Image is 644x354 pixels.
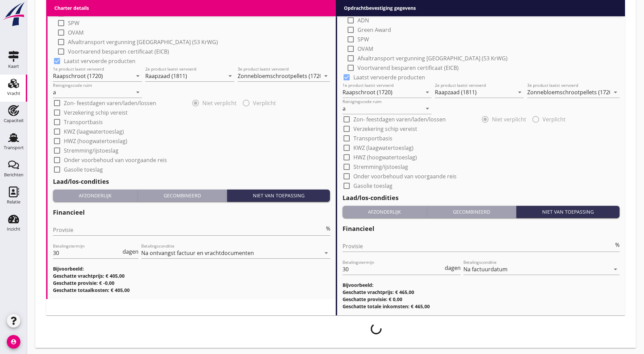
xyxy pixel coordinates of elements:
label: Zon- feestdagen varen/laden/lossen [64,100,156,106]
div: dagen [443,265,461,271]
label: SPW [68,20,79,26]
div: Relatie [7,200,20,204]
label: Laatst vervoerde producten [64,58,135,64]
button: Gecombineerd [427,206,516,218]
div: Niet van toepassing [519,208,617,215]
i: arrow_drop_down [226,72,234,80]
h2: Laad/los-condities [53,177,330,186]
h3: Geschatte totaalkosten: € 405,00 [53,287,330,294]
i: arrow_drop_down [134,88,142,96]
input: 3e product laatst vervoerd [238,71,320,81]
input: Provisie [53,224,325,235]
label: KWZ (laagwatertoeslag) [353,144,413,151]
label: Stremming/ijstoeslag [64,147,118,154]
div: % [614,242,620,248]
i: arrow_drop_down [423,88,431,96]
h3: Geschatte provisie: € 0,00 [343,296,620,303]
div: Inzicht [7,227,20,231]
h3: Geschatte provisie: € -0,00 [53,279,330,287]
div: Vracht [7,91,20,96]
button: Afzonderlijk [343,206,427,218]
input: Provisie [343,241,614,252]
div: Capaciteit [4,118,24,123]
button: Niet van toepassing [516,206,620,218]
button: Afzonderlijk [53,190,138,202]
label: Voortvarend besparen certificaat (EICB) [357,64,459,71]
div: Kaart [8,64,19,68]
input: Betalingstermijn [343,264,444,275]
h2: Laad/los-condities [343,193,620,202]
i: arrow_drop_down [516,88,524,96]
label: Onder voorbehoud van voorgaande reis [353,173,457,180]
label: OVAM [68,29,84,36]
input: 2e product laatst vervoerd [145,71,225,81]
label: Afvaltransport vergunning [GEOGRAPHIC_DATA] (53 KrWG) [357,55,508,62]
label: Voortvarend besparen certificaat (EICB) [68,48,169,55]
label: Verzekering schip vereist [64,109,128,116]
label: ADN [357,17,369,24]
div: Gecombineerd [141,192,224,199]
label: HWZ (hoogwatertoeslag) [353,154,417,161]
input: Betalingstermijn [53,248,121,258]
div: Afzonderlijk [345,208,424,215]
i: arrow_drop_down [134,72,142,80]
label: Stremming/ijstoeslag [353,163,408,170]
input: Reinigingscode ruim [53,87,132,98]
h3: Geschatte totale inkomsten: € 465,00 [343,303,620,310]
label: Transportbasis [64,119,103,125]
label: Zon- feestdagen varen/laden/lossen [353,116,446,123]
div: % [325,226,330,231]
h3: Geschatte vrachtprijs: € 465,00 [343,289,620,296]
div: Na ontvangst factuur en vrachtdocumenten [141,250,254,256]
i: arrow_drop_down [322,249,330,257]
label: HWZ (hoogwatertoeslag) [64,138,127,144]
label: Green Award [68,10,102,17]
h3: Bijvoorbeeld: [53,265,330,272]
h3: Bijvoorbeeld: [343,281,620,289]
label: Gasolie toeslag [64,166,103,173]
label: ADN [68,1,79,7]
h2: Financieel [53,208,330,217]
div: Berichten [4,173,23,177]
button: Gecombineerd [138,190,227,202]
div: Na factuurdatum [463,266,508,272]
h3: Geschatte vrachtprijs: € 405,00 [53,272,330,279]
label: Afvaltransport vergunning [GEOGRAPHIC_DATA] (53 KrWG) [68,39,218,45]
h2: Financieel [343,224,620,233]
label: Laatst vervoerde producten [353,74,425,81]
div: Afzonderlijk [56,192,135,199]
div: Niet van toepassing [230,192,328,199]
div: Transport [4,145,24,150]
div: Gecombineerd [430,208,513,215]
button: Niet van toepassing [227,190,330,202]
img: logo-small.a267ee39.svg [1,2,26,27]
label: Verzekering schip vereist [353,125,417,132]
label: Gasolie toeslag [353,182,392,189]
i: account_circle [7,335,20,349]
i: arrow_drop_down [611,265,620,273]
label: Transportbasis [353,135,392,142]
label: KWZ (laagwatertoeslag) [64,128,124,135]
input: 3e product laatst vervoerd [527,87,610,98]
i: arrow_drop_down [423,104,431,113]
div: dagen [121,249,139,254]
input: Reinigingscode ruim [343,103,422,114]
label: Onder voorbehoud van voorgaande reis [64,157,167,163]
input: 1e product laatst vervoerd [53,71,132,81]
label: SPW [357,36,369,43]
i: arrow_drop_down [611,88,620,96]
input: 2e product laatst vervoerd [435,87,514,98]
label: Green Award [357,26,391,33]
i: arrow_drop_down [322,72,330,80]
label: OVAM [357,45,373,52]
input: 1e product laatst vervoerd [343,87,422,98]
label: GMP/ Ovocom [357,7,394,14]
